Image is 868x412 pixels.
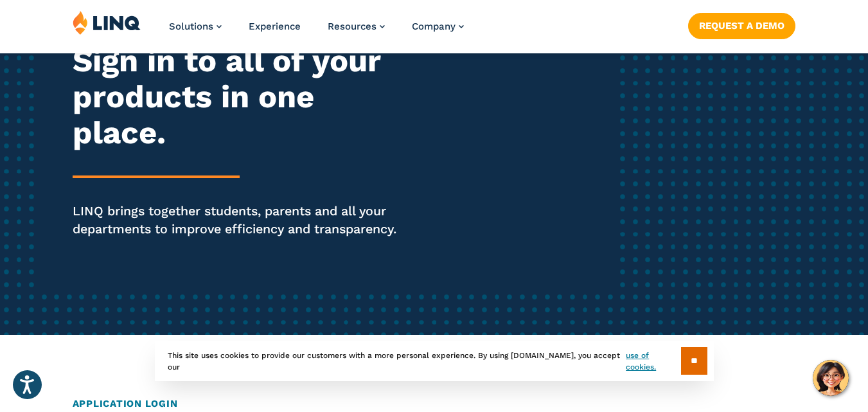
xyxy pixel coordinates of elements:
span: Company [412,21,456,32]
span: Solutions [169,21,213,32]
p: LINQ brings together students, parents and all your departments to improve efficiency and transpa... [73,202,407,238]
a: Resources [328,21,385,32]
h2: Application Login [73,397,796,411]
span: Resources [328,21,376,32]
nav: Button Navigation [688,10,795,39]
nav: Primary Navigation [169,10,464,53]
div: This site uses cookies to provide our customers with a more personal experience. By using [DOMAIN... [155,341,714,381]
a: Experience [249,21,301,32]
a: Request a Demo [688,13,795,39]
a: Solutions [169,21,222,32]
img: LINQ | K‑12 Software [73,10,141,35]
button: Hello, have a question? Let’s chat. [813,360,849,396]
a: Company [412,21,464,32]
a: use of cookies. [626,350,680,373]
h2: Sign in to all of your products in one place. [73,43,407,151]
